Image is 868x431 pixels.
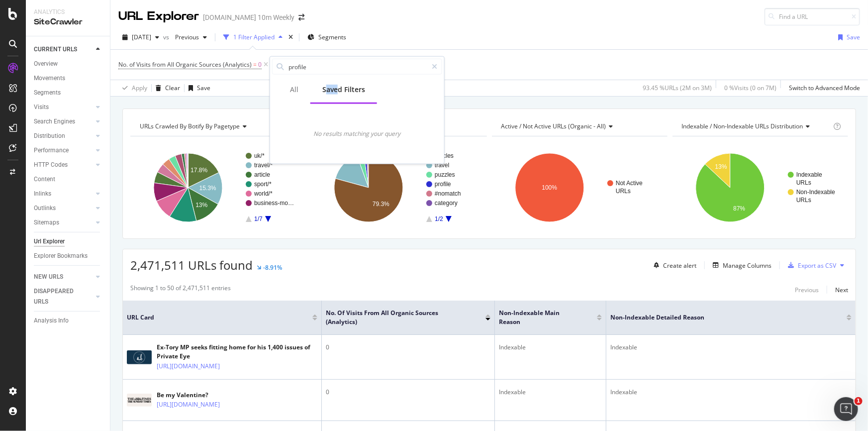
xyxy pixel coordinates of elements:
[34,145,93,156] a: Performance
[34,174,103,185] a: Content
[492,144,666,231] svg: A chart.
[34,88,61,98] div: Segments
[254,215,263,222] text: 1/7
[171,33,199,41] span: Previous
[680,118,831,134] h4: Indexable / Non-Indexable URLs Distribution
[789,84,860,92] div: Switch to Advanced Mode
[118,80,147,96] button: Apply
[34,160,93,170] a: HTTP Codes
[303,29,350,45] button: Segments
[796,179,811,186] text: URLs
[610,388,852,397] div: Indexable
[435,171,455,178] text: puzzles
[130,144,304,231] svg: A chart.
[152,80,180,96] button: Clear
[34,236,103,247] a: Url Explorer
[435,190,461,197] text: #nomatch
[253,60,257,69] span: =
[34,272,63,282] div: NEW URLS
[34,286,84,307] div: DISAPPEARED URLS
[254,190,273,197] text: world/*
[643,84,712,92] div: 93.45 % URLs ( 2M on 3M )
[34,59,58,69] div: Overview
[34,102,93,112] a: Visits
[118,29,163,45] button: [DATE]
[34,44,93,55] a: CURRENT URLS
[673,144,847,231] svg: A chart.
[34,189,93,199] a: Inlinks
[435,162,449,169] text: travel
[610,343,852,352] div: Indexable
[499,118,659,134] h4: Active / Not Active URLs
[34,131,65,141] div: Distribution
[798,261,836,270] div: Export as CSV
[185,80,210,96] button: Save
[288,59,427,74] input: Search by field name
[795,284,819,296] button: Previous
[34,102,49,112] div: Visits
[34,73,103,84] a: Movements
[254,171,270,178] text: article
[34,316,69,326] div: Analysis Info
[138,118,297,134] h4: URLs Crawled By Botify By pagetype
[163,33,171,41] span: vs
[132,33,151,41] span: 2025 Aug. 22nd
[191,167,207,174] text: 17.8%
[311,144,485,231] svg: A chart.
[326,343,490,352] div: 0
[34,8,102,16] div: Analytics
[682,122,803,130] span: Indexable / Non-Indexable URLs distribution
[616,180,643,187] text: Not Active
[34,316,103,326] a: Analysis Info
[499,309,582,326] span: Non-Indexable Main Reason
[610,313,832,322] span: Non-Indexable Detailed Reason
[663,261,696,270] div: Create alert
[318,33,346,41] span: Segments
[118,8,199,25] div: URL Explorer
[171,29,211,45] button: Previous
[34,116,75,127] div: Search Engines
[435,200,458,207] text: category
[118,60,252,69] span: No. of Visits from All Organic Sources (Analytics)
[34,203,93,214] a: Outlinks
[34,217,59,228] div: Sitemaps
[835,286,848,294] div: Next
[724,84,776,92] div: 0 % Visits ( 0 on 7M )
[203,12,294,22] div: [DOMAIN_NAME] 10m Weekly
[34,44,77,55] div: CURRENT URLS
[258,58,262,72] span: 0
[715,163,727,170] text: 13%
[195,202,207,209] text: 13%
[290,85,298,95] div: All
[784,257,836,273] button: Export as CSV
[435,181,451,188] text: profile
[34,59,103,69] a: Overview
[199,185,216,192] text: 15.3%
[834,29,860,45] button: Save
[34,174,55,185] div: Content
[326,388,490,397] div: 0
[254,181,272,188] text: sport/*
[709,259,772,271] button: Manage Columns
[34,217,93,228] a: Sitemaps
[34,116,93,127] a: Search Engines
[165,84,180,92] div: Clear
[34,272,93,282] a: NEW URLS
[127,350,152,364] img: main image
[254,162,273,169] text: travel/*
[373,201,389,208] text: 79.3%
[616,188,631,195] text: URLs
[785,80,860,96] button: Switch to Advanced Mode
[34,16,102,28] div: SiteCrawler
[34,251,88,261] div: Explorer Bookmarks
[733,205,745,212] text: 87%
[855,397,863,405] span: 1
[796,189,835,196] text: Non-Indexable
[157,391,263,400] div: Be my Valentine?
[765,8,860,25] input: Find a URL
[130,257,253,273] span: 2,471,511 URLs found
